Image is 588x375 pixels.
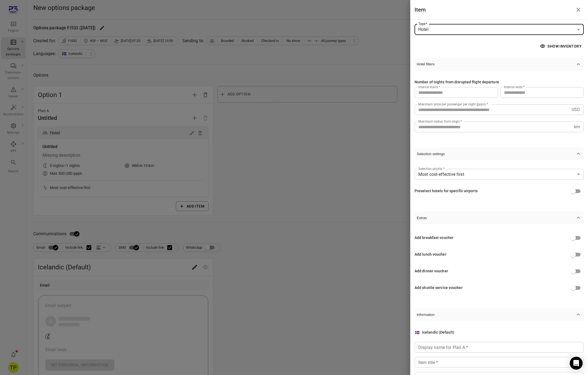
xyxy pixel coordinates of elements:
p: km [574,124,580,130]
button: Hotel filters [415,58,584,71]
div: Add dinner voucher [415,268,448,274]
button: Show inventory [539,41,584,51]
span: Information [417,313,575,317]
h1: Item [415,5,426,14]
div: Add shuttle service voucher [415,285,463,291]
button: Extras [415,211,584,224]
button: Selection settings [415,147,584,160]
label: Maximum price per passenger per night (pppn) [418,102,488,106]
div: Icelandic (Default) [422,330,454,335]
div: Most cost-effective first [415,169,584,180]
div: Hotel filters [415,224,584,302]
label: Interval ends [504,85,525,89]
span: Extras [417,216,575,220]
p: USD [572,106,580,113]
div: Hotel filters [415,160,584,205]
div: Hotel [418,26,575,33]
label: Selection priority [418,166,445,171]
span: Hotel filters [417,62,575,66]
label: Type [418,22,427,26]
div: Number of nights from disrupted flight departure [415,79,499,85]
label: Interval starts [418,85,440,89]
button: Information [415,308,584,321]
span: Selection settings [417,152,575,156]
div: Hotel filters [415,71,584,141]
label: Maximum radius from origin [418,119,462,124]
div: Add breakfast voucher [415,235,453,241]
button: Close drawer [573,4,584,15]
div: Add lunch voucher [415,252,447,258]
div: Open Intercom Messenger [570,357,583,370]
div: Preselect hotels for specific airports [415,188,478,194]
